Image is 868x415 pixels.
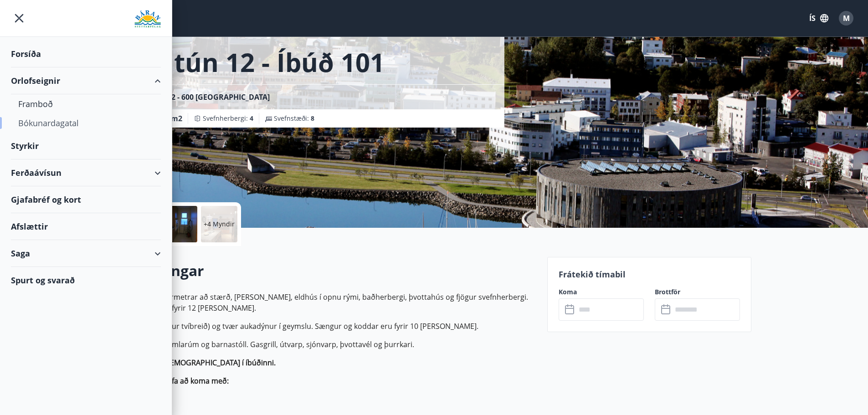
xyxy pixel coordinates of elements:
p: +4 Myndir [204,220,235,229]
span: 4 [250,114,253,123]
label: Koma [559,287,644,297]
h1: Ásatún 12 - íbúð 101 [128,45,385,79]
button: M [835,7,857,29]
span: Ásatún 12 - 600 [GEOGRAPHIC_DATA] [139,92,270,102]
div: Forsíða [11,41,161,67]
div: Saga [11,240,161,267]
p: Annað: Hér er rimlarúm og barnastóll. Gasgrill, útvarp, sjónvarp, þvottavél og þurrkari. [117,339,536,350]
label: Brottför [655,287,740,297]
span: 8 [311,114,314,123]
span: M [843,13,850,23]
strong: Gæludýr eru [DEMOGRAPHIC_DATA] í íbúðinni. [117,358,276,368]
span: Svefnherbergi : [203,114,253,123]
p: Rúm fyrir 8 (fjögur tvíbreið) og tvær aukadýnur í geymslu. Sængur og koddar eru fyrir 10 [PERSON_... [117,321,536,332]
div: Gjafabréf og kort [11,186,161,213]
span: Svefnstæði : [274,114,314,123]
div: Orlofseignir [11,67,161,94]
h2: Upplýsingar [117,261,536,281]
p: - Rúmföt [117,394,536,405]
p: Frátekið tímabil [559,268,740,280]
p: Íbúðin er 117 fermetrar að stærð, [PERSON_NAME], eldhús í opnu rými, baðherbergi, þvottahús og fj... [117,292,536,313]
img: union_logo [134,10,161,28]
strong: Orlofsgestir þurfa að koma með: [117,376,229,386]
div: Afslættir [11,213,161,240]
div: Ferðaávísun [11,159,161,186]
div: Styrkir [11,133,161,159]
button: ÍS [804,10,833,26]
button: menu [11,10,27,26]
div: Bókunardagatal [18,113,154,133]
div: Framboð [18,94,154,113]
div: Spurt og svarað [11,267,161,293]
